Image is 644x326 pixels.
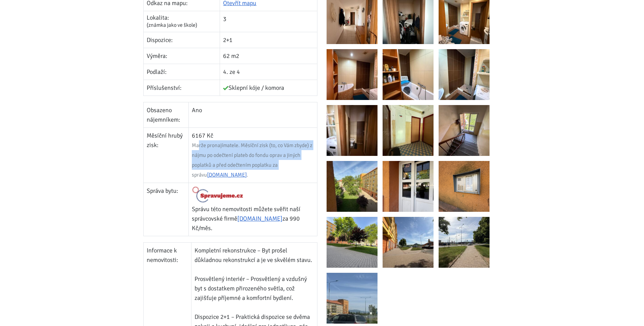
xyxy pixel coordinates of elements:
[144,102,189,127] td: Obsazeno nájemníkem:
[207,171,247,178] a: [DOMAIN_NAME]
[192,186,244,203] img: Logo Spravujeme.cz
[144,48,220,64] td: Výměra:
[144,183,189,236] td: Správa bytu:
[144,80,220,96] td: Příslušenství:
[144,32,220,48] td: Dispozice:
[188,102,317,127] td: Ano
[220,48,317,64] td: 62 m2
[220,80,317,96] td: Sklepní kóje / komora
[144,11,220,32] td: Lokalita:
[188,127,317,183] td: 6167 Kč
[144,127,189,183] td: Měsíční hrubý zisk:
[220,32,317,48] td: 2+1
[220,11,317,32] td: 3
[147,22,197,28] span: (známka jako ve škole)
[192,204,314,233] p: Správu této nemovitosti můžete svěřit naší správcovské firmě za 990 Kč/měs.
[192,142,312,178] span: Marže pronajímatele. Měsíční zisk (to, co Vám zbyde) z nájmu po odečtení plateb do fondu oprav a ...
[144,64,220,80] td: Podlaží:
[220,64,317,80] td: 4. ze 4
[237,215,282,222] a: [DOMAIN_NAME]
